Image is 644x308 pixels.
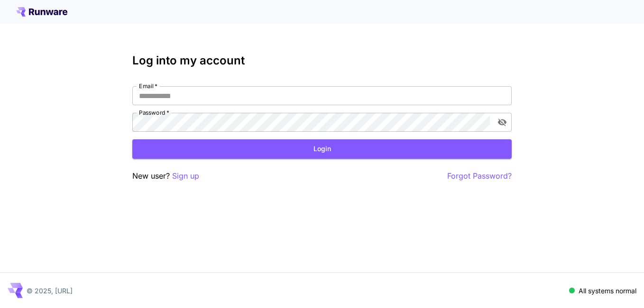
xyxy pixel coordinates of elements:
p: © 2025, [URL] [27,286,73,296]
button: Login [132,139,512,159]
h3: Log into my account [132,54,512,67]
label: Email [139,82,157,90]
button: Forgot Password? [447,170,512,182]
p: All systems normal [579,286,636,296]
label: Password [139,109,169,117]
button: Sign up [172,170,199,182]
p: New user? [132,170,199,182]
button: toggle password visibility [494,114,511,131]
